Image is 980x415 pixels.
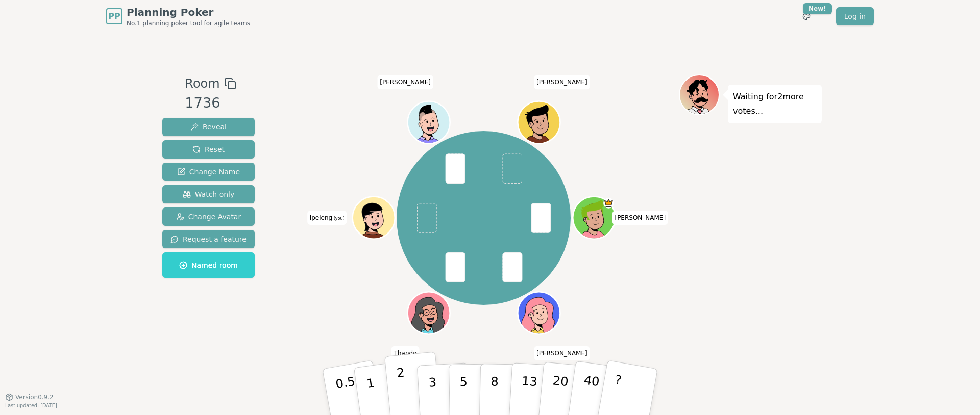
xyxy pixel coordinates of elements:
span: Click to change your name [534,75,590,90]
span: Myles is the host [603,198,614,209]
span: Click to change your name [534,346,590,360]
button: Version0.9.2 [5,393,54,401]
a: Log in [836,7,874,25]
button: Request a feature [162,230,255,248]
span: Planning Poker [127,5,250,19]
span: Reveal [190,122,227,132]
span: Version 0.9.2 [15,393,54,401]
button: Change Avatar [162,207,255,226]
button: Click to change your avatar [354,198,394,238]
span: Request a feature [170,234,247,244]
button: Reset [162,140,255,159]
span: Named room [179,260,238,270]
a: PPPlanning PokerNo.1 planning poker tool for agile teams [106,5,250,28]
button: Change Name [162,163,255,181]
button: Watch only [162,185,255,203]
p: Waiting for 2 more votes... [733,90,817,118]
span: Change Name [177,167,240,177]
span: Room [185,74,219,93]
span: Reset [192,144,225,154]
button: New! [797,7,816,25]
div: New! [803,3,832,14]
div: 1736 [185,93,236,114]
span: Last updated: [DATE] [5,403,57,408]
span: (you) [332,216,345,221]
span: Click to change your name [377,75,433,90]
span: Click to change your name [612,211,668,225]
span: Click to change your name [307,211,347,225]
span: Click to change your name [391,346,420,360]
button: Named room [162,252,255,278]
span: No.1 planning poker tool for agile teams [127,19,250,28]
button: Reveal [162,118,255,136]
span: Watch only [183,189,235,199]
span: PP [108,10,120,22]
span: Change Avatar [176,212,241,222]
